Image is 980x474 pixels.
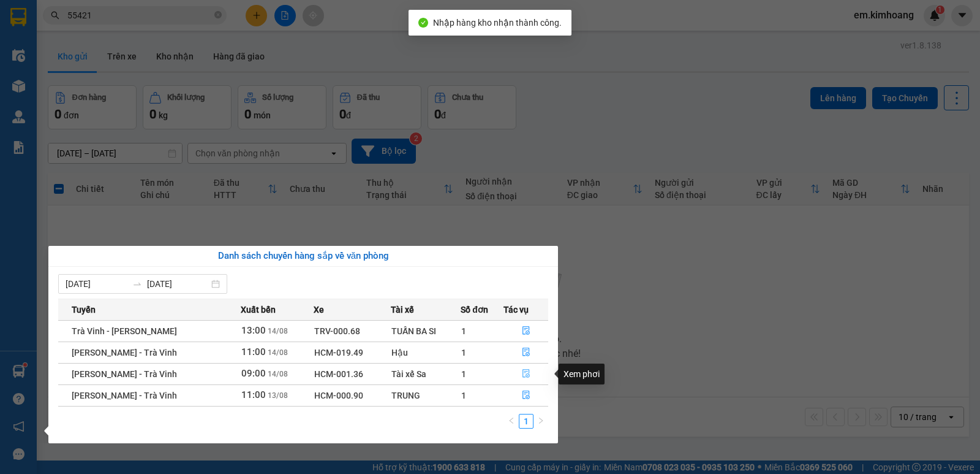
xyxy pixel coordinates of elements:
[519,415,533,428] a: 1
[461,326,466,336] span: 1
[66,277,127,291] input: Từ ngày
[461,303,488,316] span: Số đơn
[314,391,363,400] span: HCM-000.90
[391,303,414,316] span: Tài xế
[533,414,548,429] li: Next Page
[391,367,461,381] div: Tài xế Sa
[391,324,461,338] div: TUẤN BA SI
[504,386,548,405] button: file-done
[5,24,179,36] p: GỬI:
[72,391,177,400] span: [PERSON_NAME] - Trà Vinh
[504,364,548,384] button: file-done
[533,414,548,429] button: right
[519,414,533,429] li: 1
[522,348,530,357] span: file-done
[241,346,266,357] span: 11:00
[508,417,515,424] span: left
[147,277,209,291] input: Đến ngày
[241,303,276,316] span: Xuất bến
[72,303,96,316] span: Tuyến
[5,66,86,78] span: 0936339715 -
[72,326,177,336] span: Trà Vinh - [PERSON_NAME]
[504,414,519,429] button: left
[504,343,548,362] button: file-done
[537,417,545,424] span: right
[461,348,466,357] span: 1
[5,41,179,64] p: NHẬN:
[77,24,96,36] span: CHA
[559,364,605,384] div: Xem phơi
[132,279,142,289] span: swap-right
[241,368,266,379] span: 09:00
[241,325,266,336] span: 13:00
[522,369,530,379] span: file-done
[268,391,288,400] span: 13/08
[72,348,177,357] span: [PERSON_NAME] - Trà Vinh
[391,389,461,402] div: TRUNG
[461,391,466,400] span: 1
[522,391,530,400] span: file-done
[268,348,288,357] span: 14/08
[504,414,519,429] li: Previous Page
[503,303,529,316] span: Tác vụ
[58,249,548,264] div: Danh sách chuyến hàng sắp về văn phòng
[132,279,142,289] span: to
[241,389,266,400] span: 11:00
[461,369,466,379] span: 1
[25,24,96,36] span: VP Cầu Kè -
[41,7,142,18] strong: BIÊN NHẬN GỬI HÀNG
[314,369,363,379] span: HCM-001.36
[314,348,363,357] span: HCM-019.49
[391,346,461,359] div: Hậu
[268,370,288,378] span: 14/08
[522,326,530,336] span: file-done
[314,326,360,336] span: TRV-000.68
[66,66,86,78] span: TÂM
[314,303,324,316] span: Xe
[268,327,288,335] span: 14/08
[504,321,548,341] button: file-done
[418,18,428,28] span: check-circle
[5,41,123,64] span: VP [PERSON_NAME] ([GEOGRAPHIC_DATA])
[433,18,562,28] span: Nhập hàng kho nhận thành công.
[5,80,29,91] span: GIAO:
[72,369,177,379] span: [PERSON_NAME] - Trà Vinh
